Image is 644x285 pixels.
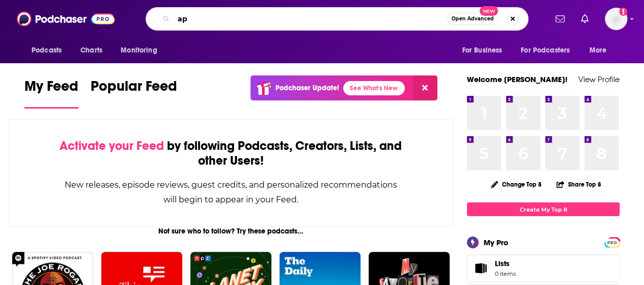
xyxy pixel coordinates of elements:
span: Monitoring [121,43,157,58]
a: Show notifications dropdown [577,10,593,28]
img: Podchaser - Follow, Share and Rate Podcasts [17,9,115,29]
p: Podchaser Update! [275,84,339,92]
span: Open Advanced [452,16,494,21]
span: New [480,6,498,16]
a: Create My Top 8 [467,202,620,216]
button: Open AdvancedNew [447,13,498,25]
a: See What's New [343,81,405,95]
span: Logged in as carlosrosario [605,8,627,30]
input: Search podcasts, credits, & more... [174,11,447,27]
a: My Feed [24,77,78,109]
button: Change Top 8 [485,178,548,191]
div: Not sure who to follow? Try these podcasts... [8,227,454,236]
a: PRO [606,238,618,246]
a: Lists [467,254,620,282]
span: Lists [495,259,510,268]
span: My Feed [24,77,78,101]
div: New releases, episode reviews, guest credits, and personalized recommendations will begin to appe... [60,177,402,207]
span: Lists [470,261,491,275]
div: My Pro [484,238,509,247]
span: Popular Feed [91,77,177,101]
svg: Email not verified [619,8,627,16]
button: open menu [514,41,584,60]
span: Activate your Feed [60,138,164,153]
button: Show profile menu [605,8,627,30]
a: View Profile [578,74,620,84]
span: PRO [606,239,618,246]
button: Share Top 8 [556,174,602,194]
img: User Profile [605,8,627,30]
span: Charts [80,43,102,58]
button: open menu [582,41,620,60]
div: Search podcasts, credits, & more... [146,7,528,31]
button: open menu [114,41,170,60]
a: Show notifications dropdown [551,10,569,28]
span: Podcasts [32,43,62,58]
div: by following Podcasts, Creators, Lists, and other Users! [60,139,402,168]
a: Welcome [PERSON_NAME]! [467,74,568,84]
button: open menu [24,41,75,60]
a: Popular Feed [91,77,177,109]
span: For Business [462,43,502,58]
a: Charts [74,41,108,60]
span: For Podcasters [521,43,570,58]
span: Lists [495,259,516,268]
button: open menu [455,41,515,60]
span: 0 items [495,270,516,277]
span: More [590,43,607,58]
